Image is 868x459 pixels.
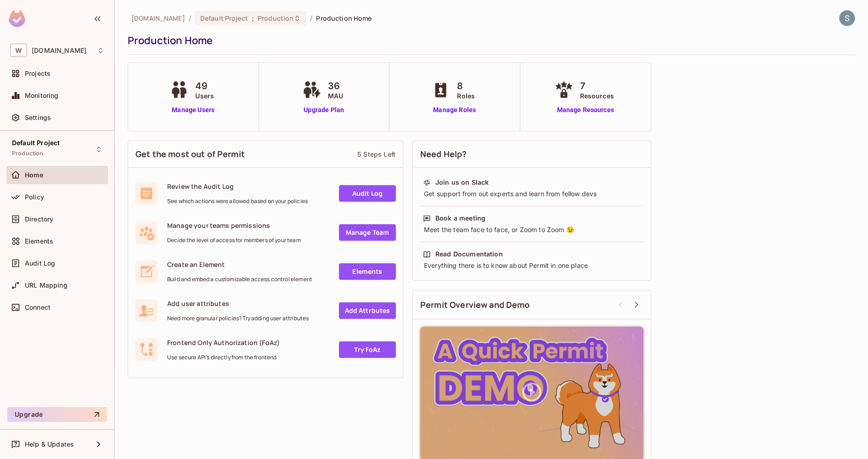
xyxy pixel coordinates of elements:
[9,10,25,27] img: SReyMgAAAABJRU5ErkJggg==
[300,105,348,115] a: Upgrade Plan
[25,70,51,77] span: Projects
[25,92,59,99] span: Monitoring
[423,189,641,198] div: Get support from out experts and learn from fellow devs
[316,14,372,23] span: Production Home
[32,47,86,54] span: Workspace: withpronto.com
[131,14,185,23] span: the active workspace
[25,260,55,267] span: Audit Log
[429,105,479,115] a: Manage Roles
[25,282,68,289] span: URL Mapping
[167,315,309,322] span: Need more granular policies? Try adding user attributes
[435,249,503,259] div: Read Documentation
[195,79,214,93] span: 49
[167,260,312,269] span: Create an Element
[167,237,301,244] span: Decide the level of access for members of your team
[195,91,214,101] span: Users
[435,178,489,187] div: Join us on Slack
[457,79,475,93] span: 8
[580,91,614,101] span: Resources
[251,15,254,22] span: :
[328,79,343,93] span: 36
[168,105,219,115] a: Manage Users
[25,215,53,223] span: Directory
[167,354,280,361] span: Use secure API's directly from the frontend
[12,139,60,147] span: Default Project
[420,299,530,311] span: Permit Overview and Demo
[12,150,44,157] span: Production
[25,304,51,311] span: Connect
[200,14,248,23] span: Default Project
[339,224,396,241] a: Manage Team
[423,261,641,270] div: Everything there is to know about Permit in one place
[840,11,855,26] img: Shekhar Tyagi
[10,44,27,57] span: W
[167,276,312,283] span: Build and embed a customizable access control element
[25,193,44,201] span: Policy
[339,263,396,280] a: Elements
[420,148,467,160] span: Need Help?
[310,14,312,23] li: /
[167,299,309,308] span: Add user attributes
[339,341,396,358] a: Try FoAz
[328,91,343,101] span: MAU
[552,105,619,115] a: Manage Resources
[457,91,475,101] span: Roles
[25,441,74,448] span: Help & Updates
[189,14,191,23] li: /
[25,114,51,121] span: Settings
[435,214,485,223] div: Book a meeting
[167,221,301,230] span: Manage your teams permissions
[135,148,245,160] span: Get the most out of Permit
[167,338,280,347] span: Frontend Only Authorization (FoAz)
[25,171,44,179] span: Home
[339,185,396,202] a: Audit Log
[423,225,641,234] div: Meet the team face to face, or Zoom to Zoom 😉
[339,302,396,319] a: Add Attrbutes
[357,150,395,159] div: 5 Steps Left
[167,182,308,191] span: Review the Audit Log
[580,79,614,93] span: 7
[25,238,53,245] span: Elements
[128,34,851,47] div: Production Home
[258,14,293,23] span: Production
[7,407,107,422] button: Upgrade
[167,198,308,205] span: See which actions were allowed based on your policies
